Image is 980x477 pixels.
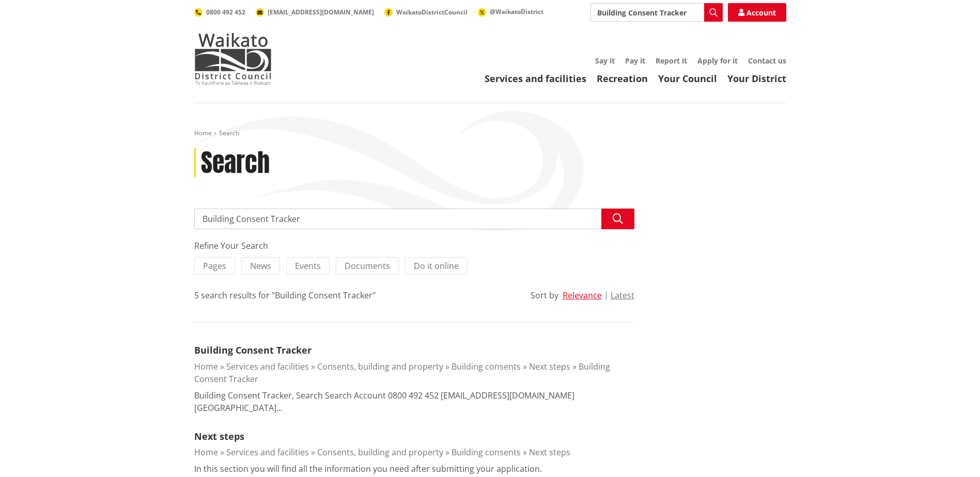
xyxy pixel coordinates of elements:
[256,8,374,17] a: [EMAIL_ADDRESS][DOMAIN_NAME]
[396,8,468,17] span: WaikatoDistrictCouncil
[563,291,602,300] button: Relevance
[194,430,244,442] a: Next steps
[194,209,634,229] input: Search input
[226,361,309,372] a: Services and facilities
[194,361,610,385] a: Building Consent Tracker
[194,361,218,372] a: Home
[384,8,468,17] a: WaikatoDistrictCouncil
[529,361,570,372] a: Next steps
[748,56,786,66] a: Contact us
[414,260,459,272] span: Do it online
[478,7,543,16] a: @WaikatoDistrict
[658,72,717,85] a: Your Council
[597,72,648,85] a: Recreation
[595,56,615,66] a: Say it
[194,447,218,458] a: Home
[728,3,786,22] a: Account
[203,260,226,272] span: Pages
[226,447,309,458] a: Services and facilities
[194,129,786,138] nav: breadcrumb
[697,56,738,66] a: Apply for it
[194,240,634,252] div: Refine Your Search
[656,56,687,66] a: Report it
[485,72,586,85] a: Services and facilities
[206,8,245,17] span: 0800 492 452
[590,3,723,22] input: Search input
[529,447,570,458] a: Next steps
[295,260,321,272] span: Events
[317,447,443,458] a: Consents, building and property
[452,361,521,372] a: Building consents
[194,8,245,17] a: 0800 492 452
[194,344,312,356] a: Building Consent Tracker
[194,129,212,137] a: Home
[194,289,376,301] div: 5 search results for "Building Consent Tracker"
[611,291,634,300] button: Latest
[250,260,271,272] span: News
[194,33,272,85] img: Waikato District Council - Te Kaunihera aa Takiwaa o Waikato
[194,463,542,475] p: In this section you will find all the information you need after submitting your application.
[452,447,521,458] a: Building consents
[625,56,645,66] a: Pay it
[201,148,270,178] h1: Search
[317,361,443,372] a: Consents, building and property
[727,72,786,85] a: Your District
[531,289,558,301] div: Sort by
[219,129,239,137] span: Search
[268,8,374,17] span: [EMAIL_ADDRESS][DOMAIN_NAME]
[490,7,543,16] span: @WaikatoDistrict
[194,389,634,414] p: Building Consent Tracker, Search Search Account 0800 492 452 [EMAIL_ADDRESS][DOMAIN_NAME] [GEOGRA...
[345,260,390,272] span: Documents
